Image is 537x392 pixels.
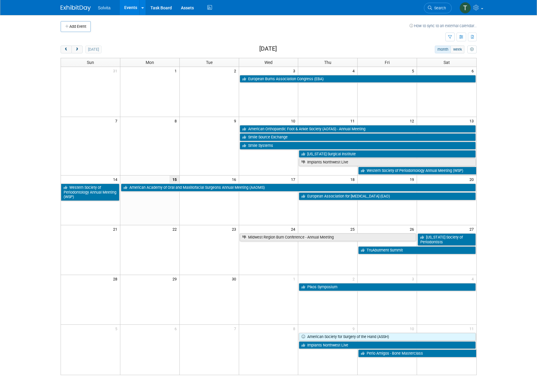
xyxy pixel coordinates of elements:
span: 29 [172,275,179,283]
span: Wed [264,60,273,65]
span: 11 [350,117,357,125]
span: 22 [172,225,179,233]
span: 4 [352,67,357,74]
a: [US_STATE] Surgical Institute [299,150,475,158]
span: 16 [231,175,239,183]
span: 6 [174,325,179,332]
a: [US_STATE] Society of Periodontists [418,233,475,246]
h2: [DATE] [259,46,277,52]
span: 14 [112,175,120,183]
a: Perio Amigos - Bone Masterclass [358,349,476,357]
button: month [435,46,451,53]
span: 13 [469,117,476,125]
a: American Academy of Oral and Maxillofacial Surgeons Annual Meeting (AAOMS) [121,184,476,191]
span: 24 [290,225,298,233]
span: Thu [324,60,331,65]
span: 2 [233,67,239,74]
button: Add Event [61,21,91,32]
span: 2 [352,275,357,283]
span: 30 [231,275,239,283]
span: 7 [115,117,120,125]
a: TruAbutment Summit [358,246,475,254]
span: 5 [411,67,417,74]
span: 8 [174,117,179,125]
span: Sat [444,60,450,65]
span: Search [432,6,446,10]
img: Tiannah Halcomb [460,2,471,14]
span: Sun [87,60,94,65]
button: [DATE] [85,46,101,53]
img: ExhibitDay [61,5,91,11]
span: Fri [385,60,390,65]
a: Implants Northwest Live [299,158,475,166]
button: next [71,46,83,53]
span: 10 [409,325,417,332]
span: 5 [115,325,120,332]
span: 31 [112,67,120,74]
a: Western Society of Periodontology Annual Meeting (WSP) [61,184,119,201]
span: 4 [471,275,476,283]
a: Western Society of Periodontology Annual Meeting (WSP) [358,167,476,175]
a: Implants Northwest Live [299,341,475,349]
span: Mon [146,60,154,65]
a: Smile Source Exchange [240,133,476,141]
span: 9 [352,325,357,332]
span: 6 [471,67,476,74]
span: 17 [290,175,298,183]
a: American Society for Surgery of the Hand (ASSH) [299,333,475,341]
span: 7 [233,325,239,332]
span: 3 [411,275,417,283]
span: 28 [112,275,120,283]
span: 25 [350,225,357,233]
span: 9 [233,117,239,125]
a: European Burns Association Congress (EBA) [240,75,476,83]
button: week [450,46,464,53]
span: 15 [169,175,179,183]
i: Personalize Calendar [470,48,474,52]
span: 3 [292,67,298,74]
span: 12 [409,117,417,125]
span: 20 [469,175,476,183]
span: 23 [231,225,239,233]
a: European Association for [MEDICAL_DATA] (EAO) [299,192,475,200]
a: Search [424,3,452,13]
span: 8 [292,325,298,332]
a: Pikos Symposium [299,283,475,291]
span: 10 [290,117,298,125]
span: 19 [409,175,417,183]
span: 21 [112,225,120,233]
span: 1 [174,67,179,74]
a: Midwest Region Burn Conference - Annual Meeting [240,233,416,241]
span: 27 [469,225,476,233]
span: 26 [409,225,417,233]
a: American Orthopaedic Foot & Ankle Society (AOFAS) - Annual Meeting [240,125,476,133]
a: How to sync to an external calendar... [409,24,477,28]
button: prev [61,46,72,53]
button: myCustomButton [467,46,476,53]
span: Solvita [98,5,111,10]
span: 11 [469,325,476,332]
span: Tue [206,60,213,65]
a: Smile Systems [240,142,476,150]
span: 1 [292,275,298,283]
span: 18 [350,175,357,183]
